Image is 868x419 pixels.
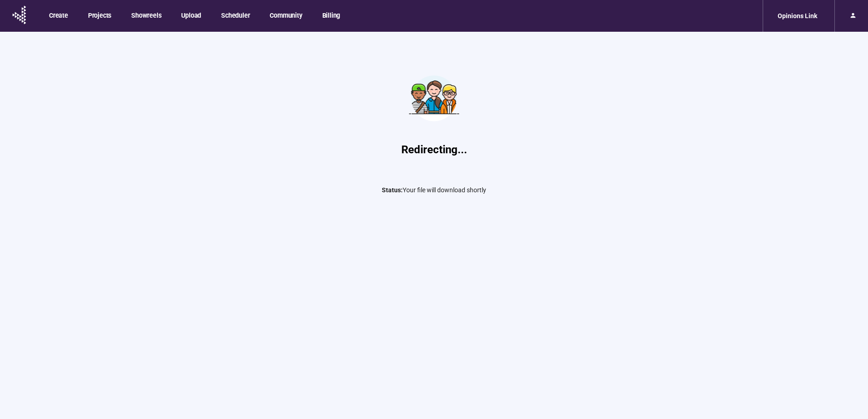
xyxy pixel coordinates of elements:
span: Status: [382,186,403,194]
img: Teamwork [400,64,468,132]
button: Create [42,5,74,24]
button: Showreels [124,5,168,24]
button: Upload [174,5,207,24]
button: Scheduler [214,5,256,24]
button: Billing [315,5,347,24]
button: Projects [81,5,118,24]
div: Opinions Link [772,7,823,24]
h1: Redirecting... [298,141,570,159]
p: Your file will download shortly [298,185,570,195]
button: Community [262,5,308,24]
